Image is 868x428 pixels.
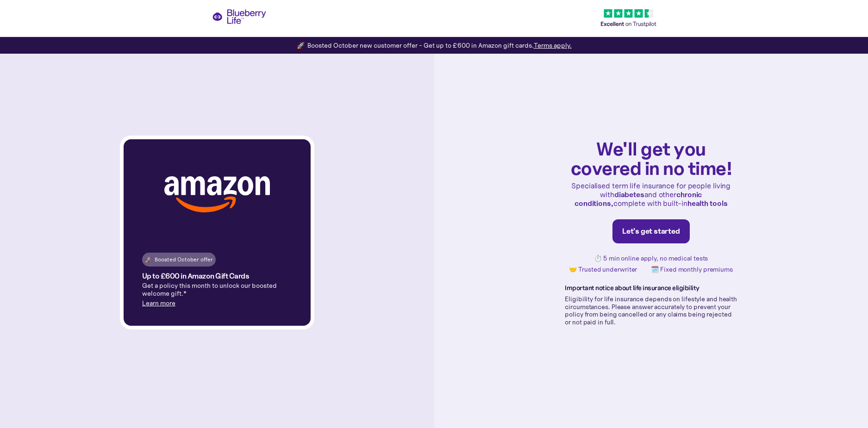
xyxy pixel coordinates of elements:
[622,227,680,236] div: Let's get started
[142,282,292,298] p: Get a policy this month to unlock our boosted welcome gift.*
[565,139,737,178] h1: We'll get you covered in no time!
[565,284,699,292] strong: Important notice about life insurance eligibility
[651,266,733,273] p: 🗓️ Fixed monthly premiums
[565,181,737,208] p: Specialised term life insurance for people living with and other complete with built-in
[687,198,728,208] strong: health tools
[142,299,175,307] a: Learn more
[534,41,572,50] a: Terms apply.
[612,219,690,243] a: Let's get started
[565,295,737,326] p: Eligibility for life insurance depends on lifestyle and health circumstances. Please answer accur...
[569,266,637,273] p: 🤝 Trusted underwriter
[575,190,702,208] strong: chronic conditions,
[297,41,572,50] div: 🚀 Boosted October new customer offer - Get up to £600 in Amazon gift cards.
[145,255,213,264] div: 🚀 Boosted October offer
[614,190,644,199] strong: diabetes
[142,272,250,280] h4: Up to £600 in Amazon Gift Cards
[594,254,708,262] p: ⏱️ 5 min online apply, no medical tests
